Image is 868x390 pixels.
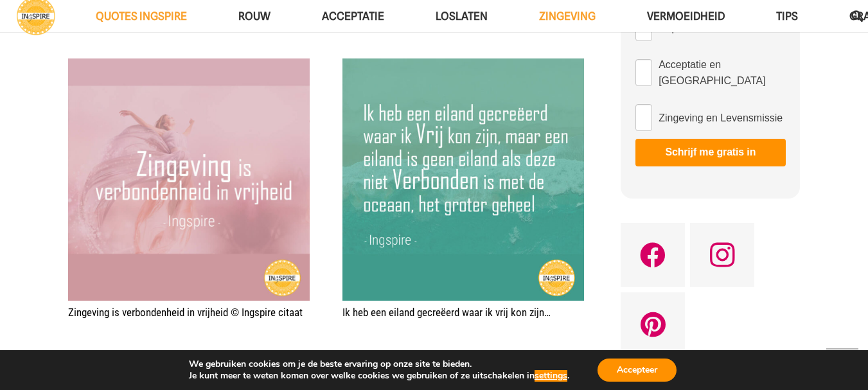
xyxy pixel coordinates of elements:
[539,10,596,22] span: Zingeving
[826,348,858,380] a: Terug naar top
[690,223,754,287] a: Instagram
[598,359,677,382] button: Accepteer
[322,10,384,22] span: Acceptatie
[635,59,652,86] input: Acceptatie en [GEOGRAPHIC_DATA]
[189,359,569,370] p: We gebruiken cookies om je de beste ervaring op onze site te bieden.
[342,58,584,300] a: Ik heb een eiland gecreëerd waar ik vrij kon zijn…
[659,110,783,126] span: Zingeving en Levensmissie
[189,370,569,382] p: Je kunt meer te weten komen over welke cookies we gebruiken of ze uitschakelen in .
[535,370,567,382] button: settings
[342,306,551,319] a: Ik heb een eiland gecreëerd waar ik vrij kon zijn…
[659,57,785,89] span: Acceptatie en [GEOGRAPHIC_DATA]
[776,10,798,22] span: TIPS
[621,223,685,287] a: Facebook
[621,292,685,357] a: Pinterest
[342,58,584,300] img: Ik heb een eiland gecreëerd waar ik vrij kon zijn, maar een eiland is geen eiland als deze niet v...
[635,139,785,166] button: Schrijf me gratis in
[68,58,310,300] img: Wat is Zingeving? Zingeving is verbondenheid in vrijheid - spreuk ingspire
[96,10,187,22] span: QUOTES INGSPIRE
[238,10,270,22] span: ROUW
[635,104,652,131] input: Zingeving en Levensmissie
[436,10,488,22] span: Loslaten
[68,58,310,300] a: Zingeving is verbondenheid in vrijheid © Ingspire citaat
[647,10,725,22] span: VERMOEIDHEID
[68,306,303,319] a: Zingeving is verbondenheid in vrijheid © Ingspire citaat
